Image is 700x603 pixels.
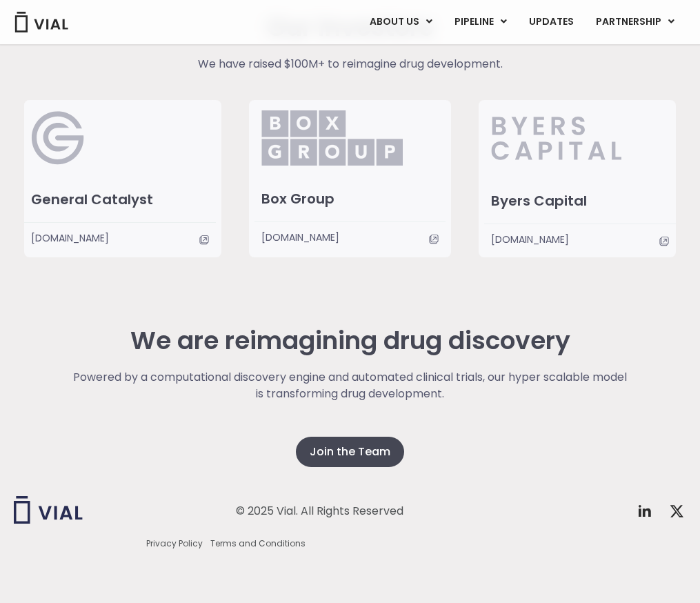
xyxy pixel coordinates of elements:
a: [DOMAIN_NAME] [31,230,209,246]
a: [DOMAIN_NAME] [491,232,669,247]
h2: We are reimagining drug discovery [71,326,629,355]
h3: Byers Capital [491,192,676,210]
a: [DOMAIN_NAME] [261,230,438,245]
a: PIPELINEMenu Toggle [443,10,517,34]
h3: General Catalyst [31,190,216,208]
p: Powered by a computational discovery engine and automated clinical trials, our hyper scalable mod... [71,369,629,402]
div: © 2025 Vial. All Rights Reserved [236,504,403,519]
a: Privacy Policy [146,537,203,550]
img: Byers_Capital.svg [491,110,669,166]
p: We have raised $100M+ to reimagine drug development. [110,56,590,72]
span: [DOMAIN_NAME] [261,230,339,245]
img: Vial logo wih "Vial" spelled out [14,496,83,524]
img: General Catalyst Logo [31,110,86,166]
span: [DOMAIN_NAME] [491,232,569,247]
a: Terms and Conditions [210,537,306,550]
a: ABOUT USMenu Toggle [359,10,443,34]
span: [DOMAIN_NAME] [31,230,109,246]
img: Box_Group.png [261,110,403,166]
a: Join the Team [296,437,404,467]
img: Vial Logo [14,12,69,32]
h3: Box Group [261,190,445,208]
a: PARTNERSHIPMenu Toggle [585,10,686,34]
a: UPDATES [518,10,584,34]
